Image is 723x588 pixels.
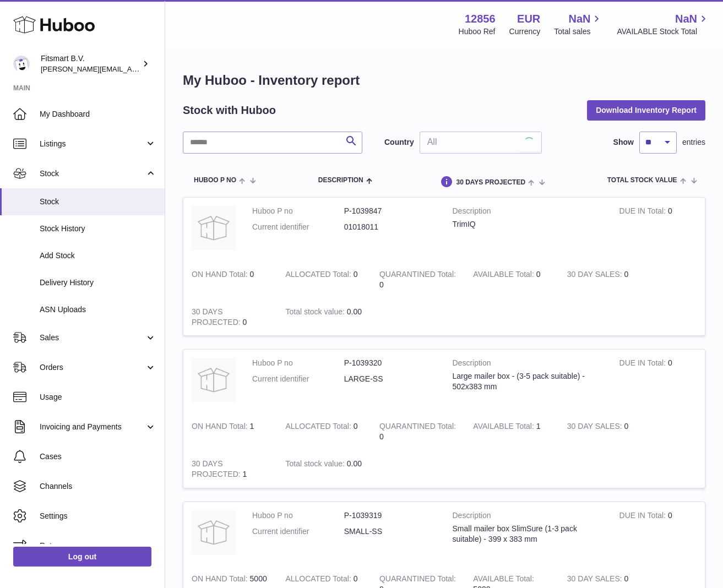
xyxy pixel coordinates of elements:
strong: ALLOCATED Total [285,574,353,586]
td: 1 [183,450,277,488]
strong: ON HAND Total [192,422,250,433]
span: Stock [40,168,145,179]
span: Huboo P no [194,177,236,184]
dt: Current identifier [252,374,344,384]
div: TrimIQ [453,219,603,230]
strong: 30 DAYS PROJECTED [192,307,243,329]
h1: My Huboo - Inventory report [183,72,705,89]
td: 0 [559,413,653,450]
span: Orders [40,362,145,373]
span: ASN Uploads [40,304,156,315]
strong: DUE IN Total [619,358,668,370]
td: 0 [277,413,371,450]
strong: AVAILABLE Total [473,422,536,433]
span: Description [318,177,363,184]
dt: Huboo P no [252,206,344,216]
dt: Current identifier [252,222,344,232]
span: Invoicing and Payments [40,422,145,432]
dd: LARGE-SS [344,374,436,384]
strong: QUARANTINED Total [379,574,456,586]
dt: Huboo P no [252,358,344,368]
span: AVAILABLE Stock Total [617,26,710,37]
span: NaN [675,12,697,26]
strong: AVAILABLE Total [473,574,534,586]
span: 0 [379,280,384,289]
div: Huboo Ref [459,26,496,37]
strong: DUE IN Total [619,511,668,522]
a: NaN Total sales [554,12,603,37]
strong: QUARANTINED Total [379,422,456,433]
div: Currency [509,26,541,37]
strong: EUR [517,12,540,26]
dt: Huboo P no [252,510,344,521]
img: product image [192,358,236,402]
span: My Dashboard [40,109,156,119]
span: Sales [40,333,145,343]
td: 0 [183,298,277,336]
div: Fitsmart B.V. [41,53,140,74]
strong: Description [453,206,603,219]
strong: 12856 [465,12,496,26]
strong: Description [453,358,603,371]
strong: Total stock value [285,307,346,319]
dd: P-1039319 [344,510,436,521]
a: NaN AVAILABLE Stock Total [617,12,710,37]
span: [PERSON_NAME][EMAIL_ADDRESS][DOMAIN_NAME] [41,64,221,73]
span: Listings [40,139,145,149]
td: 1 [183,413,277,450]
span: entries [682,137,705,148]
img: jonathan@leaderoo.com [13,56,30,72]
strong: 30 DAY SALES [567,422,624,433]
strong: ALLOCATED Total [285,422,353,433]
td: 0 [611,350,705,413]
strong: 30 DAY SALES [567,574,624,586]
dt: Current identifier [252,526,344,537]
td: 0 [611,198,705,261]
span: Delivery History [40,277,156,288]
span: Total sales [554,26,603,37]
strong: ALLOCATED Total [285,270,353,281]
dd: P-1039320 [344,358,436,368]
td: 0 [559,261,653,298]
strong: 30 DAY SALES [567,270,624,281]
span: 0.00 [347,307,362,316]
strong: AVAILABLE Total [473,270,536,281]
td: 1 [465,413,558,450]
span: NaN [568,12,590,26]
span: Add Stock [40,251,156,261]
span: 30 DAYS PROJECTED [456,179,525,186]
strong: ON HAND Total [192,574,250,586]
h2: Stock with Huboo [183,103,276,118]
td: 0 [277,261,371,298]
span: 0 [379,432,384,441]
strong: 30 DAYS PROJECTED [192,459,243,481]
span: 0.00 [347,459,362,468]
a: Log out [13,547,151,567]
strong: ON HAND Total [192,270,250,281]
label: Show [613,137,634,148]
label: Country [384,137,414,148]
strong: Total stock value [285,459,346,471]
img: product image [192,206,236,250]
button: Download Inventory Report [587,100,705,120]
dd: SMALL-SS [344,526,436,537]
strong: QUARANTINED Total [379,270,456,281]
span: Returns [40,541,156,551]
strong: Description [453,510,603,524]
span: Stock History [40,224,156,234]
span: Channels [40,481,156,492]
span: Cases [40,451,156,462]
span: Usage [40,392,156,402]
span: Settings [40,511,156,521]
div: Small mailer box SlimSure (1-3 pack suitable) - 399 x 383 mm [453,524,603,545]
img: product image [192,510,236,554]
dd: 01018011 [344,222,436,232]
strong: DUE IN Total [619,206,668,218]
td: 0 [183,261,277,298]
td: 0 [611,502,705,565]
div: Large mailer box - (3-5 pack suitable) - 502x383 mm [453,371,603,392]
span: Total stock value [607,177,677,184]
td: 0 [465,261,558,298]
span: Stock [40,197,156,207]
dd: P-1039847 [344,206,436,216]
